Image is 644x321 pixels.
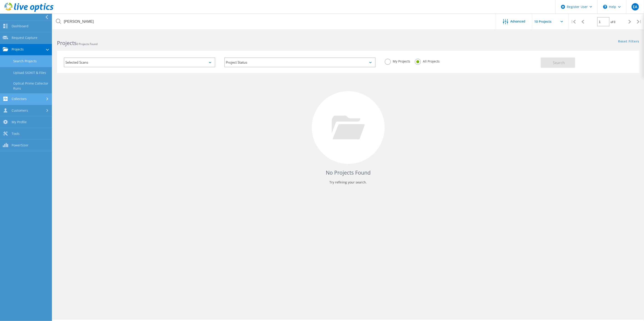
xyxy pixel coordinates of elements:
[553,60,565,65] span: Search
[385,59,410,63] label: My Projects
[57,39,77,47] b: Projects
[415,59,440,63] label: All Projects
[635,14,644,30] div: |
[52,14,496,30] input: Search projects by name, owner, ID, company, etc
[224,58,376,67] div: Project Status
[511,20,526,23] span: Advanced
[77,42,97,46] span: 0 Projects Found
[603,5,607,9] svg: \n
[5,10,54,13] a: Live Optics Dashboard
[569,14,578,30] div: |
[633,5,637,9] span: EA
[64,58,215,67] div: Selected Scans
[541,58,575,68] button: Search
[618,40,639,44] a: Reset Filters
[62,169,635,176] h4: No Projects Found
[62,179,635,186] p: Try refining your search.
[611,20,616,24] span: of 0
